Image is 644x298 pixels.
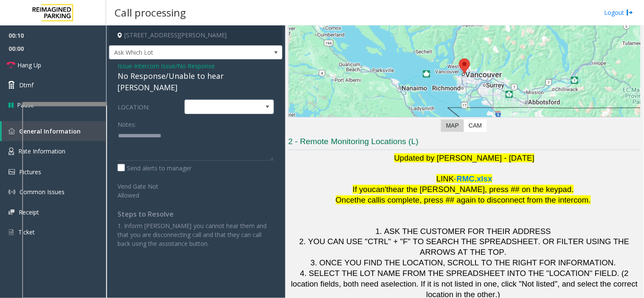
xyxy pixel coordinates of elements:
p: 1. Inform [PERSON_NAME] you cannot hear them and that you are disconnecting call and that they ca... [118,221,274,248]
span: General Information [19,127,81,135]
h3: Call processing [110,2,190,23]
h4: [STREET_ADDRESS][PERSON_NAME] [109,25,282,45]
label: Vend Gate Not Allowed [115,179,183,200]
label: LOCATION: [115,100,183,114]
a: Logout [605,8,633,17]
img: 'icon' [8,228,14,236]
h3: 2 - Remote Monitoring Locations (L) [288,136,641,150]
span: Dtmf [19,81,34,89]
img: 'icon' [8,169,15,175]
span: Receipt [19,208,39,216]
a: General Information [2,121,106,141]
span: Issue [118,61,132,70]
img: 'icon' [8,189,15,195]
span: Ask Which Lot [110,46,247,59]
label: CAM [464,120,487,132]
span: Once [336,195,355,204]
label: Map [441,120,464,132]
div: No Response/Unable to hear [PERSON_NAME] [118,70,274,93]
span: is complete, press ## again to disconnect from the intercom. [380,195,591,204]
span: Intercom Issue/No Response [134,61,215,70]
div: 601 West Cordova Street, Vancouver, BC [459,58,470,74]
h4: Steps to Resolve [118,210,274,218]
img: 'icon' [8,128,15,134]
span: - [132,62,215,70]
img: 'icon' [8,148,14,155]
span: 3. ONCE YOU FIND THE LOCATION, SCROLL TO THE RIGHT FOR INFORMATION. [311,258,616,267]
span: Rate Information [18,147,65,155]
span: can't [372,185,389,194]
a: RMC.xlsx [457,176,492,183]
span: Common Issues [20,188,65,196]
span: 2. YOU CAN USE "CTRL" + "F" TO SEARCH THE SPREADSHEET. OR FILTER USING THE ARROWS AT THE TOP. [299,237,632,256]
span: Hang Up [17,61,41,70]
span: Pictures [19,168,41,176]
img: 'icon' [8,209,14,215]
span: Updated by [PERSON_NAME] - [DATE] [394,153,535,162]
img: logout [627,8,633,17]
span: hear the [PERSON_NAME], press ## on the keypad. [388,185,574,194]
span: 1. ASK THE CUSTOMER FOR THEIR ADDRESS [376,227,551,236]
span: the call [354,195,380,204]
span: Ticket [18,228,35,236]
span: - [454,174,457,183]
span: selection [385,279,416,288]
span: Pause [17,100,34,109]
span: RMC.xlsx [457,174,492,183]
label: Notes: [118,117,136,129]
span: If you [353,185,372,194]
label: Send alerts to manager [118,164,191,173]
span: LINK [436,174,454,183]
span: 4. SELECT THE LOT NAME FROM THE SPREADSHEET INTO THE "LOCATION" FIELD. (2 location fields, both n... [291,269,631,288]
